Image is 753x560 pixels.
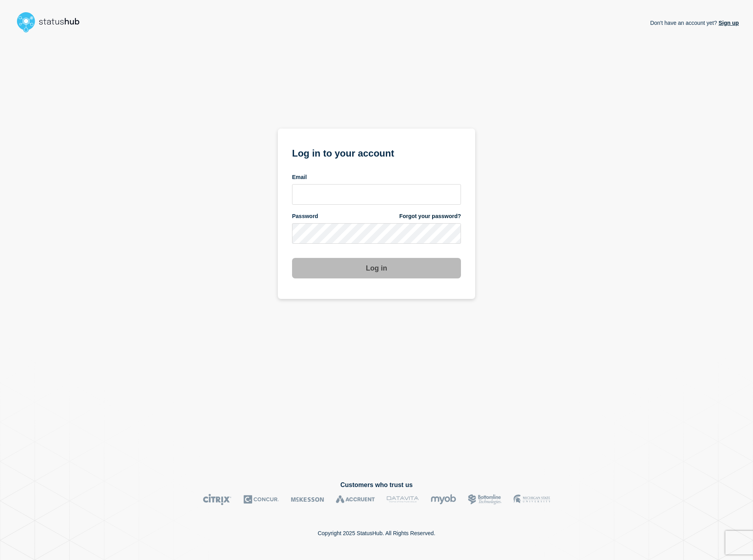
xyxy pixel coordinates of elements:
[292,174,307,181] span: Email
[336,494,375,505] img: Accruent logo
[244,494,279,505] img: Concur logo
[717,20,739,26] a: Sign up
[513,494,550,505] img: MSU logo
[468,494,502,505] img: Bottomline logo
[387,494,419,505] img: DataVita logo
[292,184,461,205] input: email input
[14,9,89,35] img: StatusHub logo
[318,530,435,536] p: Copyright 2025 StatusHub. All Rights Reserved.
[431,494,456,505] img: myob logo
[14,482,739,489] h2: Customers who trust us
[292,145,461,160] h1: Log in to your account
[292,223,461,244] input: password input
[650,13,739,32] p: Don't have an account yet?
[203,494,232,505] img: Citrix logo
[291,494,324,505] img: McKesson logo
[292,258,461,278] button: Log in
[399,213,461,220] a: Forgot your password?
[292,213,318,220] span: Password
